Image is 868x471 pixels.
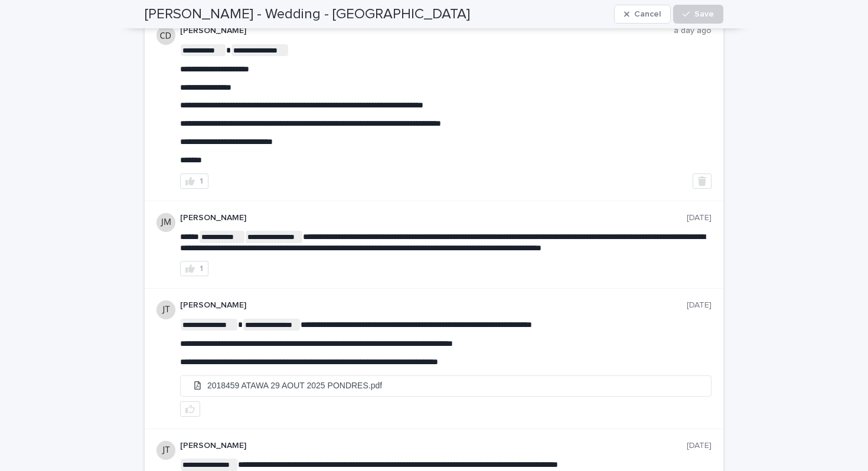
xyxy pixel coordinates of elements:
p: [PERSON_NAME] [180,300,687,310]
p: [DATE] [687,441,712,451]
p: [DATE] [687,300,712,310]
button: Save [673,5,723,24]
div: 1 [200,177,203,185]
span: Cancel [634,10,661,18]
button: Delete post [693,174,712,189]
button: Cancel [614,5,671,24]
h2: [PERSON_NAME] - Wedding - [GEOGRAPHIC_DATA] [145,6,470,23]
div: 1 [200,264,203,273]
button: 1 [180,174,208,189]
button: like this post [180,401,200,417]
button: 1 [180,261,208,276]
p: [DATE] [687,213,712,223]
p: [PERSON_NAME] [180,441,687,451]
a: 2018459 ATAWA 29 AOUT 2025 PONDRES.pdf [181,376,711,396]
li: 2018459 ATAWA 29 AOUT 2025 PONDRES.pdf [181,376,711,395]
span: Save [694,10,714,18]
p: [PERSON_NAME] [180,213,687,223]
p: a day ago [674,26,712,36]
p: [PERSON_NAME] [180,26,674,36]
